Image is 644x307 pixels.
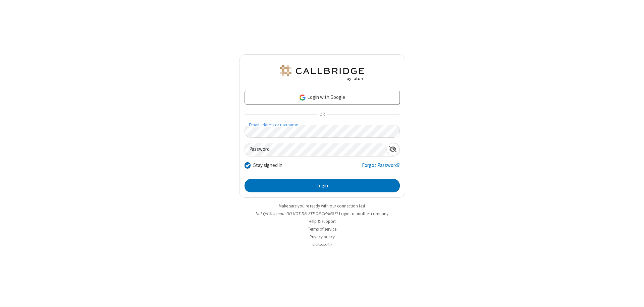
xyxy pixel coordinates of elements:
a: Terms of service [308,226,336,232]
a: Make sure you're ready with our connection test [279,203,365,209]
li: v2.6.353.6b [239,241,405,248]
div: Show password [386,143,399,156]
a: Login with Google [245,91,400,104]
a: Help & support [309,219,336,224]
a: Privacy policy [310,234,335,240]
li: Not QA Selenium DO NOT DELETE OR CHANGE? [239,210,405,217]
a: Forgot Password? [362,162,400,174]
img: google-icon.png [299,94,306,101]
input: Password [245,143,386,156]
span: OR [317,110,327,119]
label: Stay signed in [253,162,282,169]
img: QA Selenium DO NOT DELETE OR CHANGE [278,65,366,81]
input: Email address or username [245,125,400,138]
button: Login [245,179,400,192]
button: Login to another company [339,210,388,217]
